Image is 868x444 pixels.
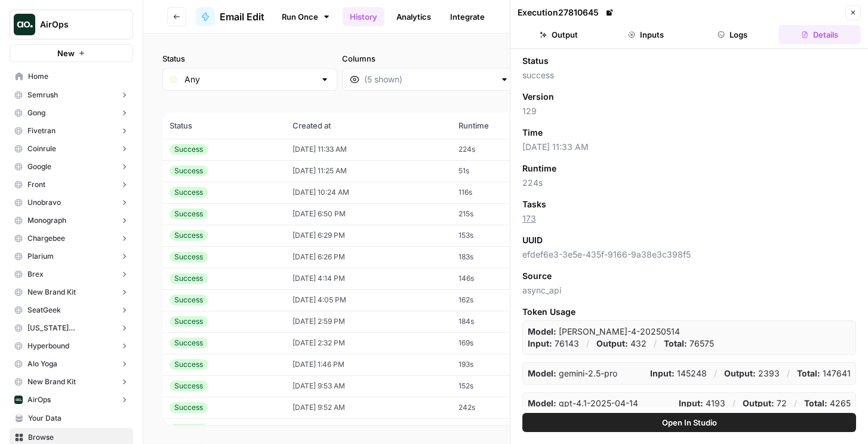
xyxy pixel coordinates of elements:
span: success [522,69,856,81]
a: History [343,7,384,26]
strong: Output: [743,398,774,408]
span: 129 [522,105,856,117]
th: Status [162,112,285,139]
p: gemini-2.5-pro [528,368,617,379]
td: [DATE] 4:05 PM [285,289,451,311]
p: / [714,368,717,379]
span: Runtime [522,163,556,174]
strong: Input: [650,368,675,378]
span: Fivetran [27,125,56,136]
p: / [787,368,790,379]
img: AirOps Logo [14,14,35,35]
strong: Total: [797,368,820,378]
td: 184s [451,311,556,332]
td: 224s [451,139,556,160]
span: [DATE] 11:33 AM [522,141,856,153]
span: Front [27,179,45,190]
td: 242s [451,397,556,418]
div: Success [170,144,208,155]
th: Runtime [451,112,556,139]
p: / [586,338,589,350]
p: / [654,338,657,350]
strong: Model: [528,368,556,378]
p: 432 [596,338,647,350]
button: Output [518,25,600,44]
span: SeatGeek [27,305,61,316]
span: UUID [522,234,543,246]
button: Inputs [605,25,687,44]
button: Brex [10,265,133,283]
p: 147641 [797,368,851,379]
p: 2393 [724,368,780,379]
td: 146s [451,268,556,289]
p: / [732,397,735,409]
td: 51s [451,160,556,182]
button: New Brand Kit [10,373,133,391]
strong: Input: [528,338,552,348]
button: Workspace: AirOps [10,10,133,39]
button: Open In Studio [522,413,856,432]
span: Brex [27,269,44,280]
button: Google [10,158,133,176]
div: Success [170,381,208,391]
p: 4265 [804,397,851,409]
div: Success [170,402,208,413]
button: Alo Yoga [10,355,133,373]
button: Semrush [10,86,133,104]
button: Unobravo [10,194,133,212]
span: Home [28,71,128,82]
strong: Model: [528,326,556,336]
span: Unobravo [27,197,61,208]
p: 76143 [528,338,579,350]
span: Time [522,127,543,139]
button: Logs [692,25,774,44]
th: Created at [285,112,451,139]
td: [DATE] 11:33 AM [285,139,451,160]
button: Plarium [10,247,133,265]
input: Any [184,74,315,85]
td: [DATE] 10:24 AM [285,182,451,203]
button: New [10,44,133,62]
span: 224s [522,177,856,189]
td: [DATE] 2:32 PM [285,332,451,354]
button: Front [10,176,133,194]
span: efdef6e3-3e5e-435f-9166-9a38e3c398f5 [522,249,856,261]
span: Tasks [522,198,546,210]
button: Hyperbound [10,337,133,355]
span: [US_STATE][GEOGRAPHIC_DATA] [27,323,115,333]
td: 183s [451,246,556,268]
button: New Brand Kit [10,283,133,301]
div: Success [170,316,208,327]
div: Success [170,295,208,305]
a: Your Data [10,409,133,428]
td: 116s [451,182,556,203]
div: Success [170,424,208,434]
p: 72 [743,397,787,409]
span: (894 records) [162,91,849,112]
label: Status [162,53,337,65]
p: 76575 [664,338,714,350]
strong: Output: [724,368,756,378]
a: Run Once [274,7,338,27]
strong: Input: [679,398,703,408]
p: / [794,397,797,409]
a: Integrate [443,7,492,26]
div: Success [170,338,208,348]
td: [DATE] 9:41 AM [285,418,451,440]
span: Browse [28,432,128,443]
span: Source [522,270,552,282]
a: 173 [522,213,536,223]
span: Plarium [27,251,54,262]
span: Open In Studio [662,417,717,428]
p: 145248 [650,368,707,379]
strong: Model: [528,398,556,408]
a: Home [10,67,133,86]
td: [DATE] 4:14 PM [285,268,451,289]
span: Google [27,161,51,172]
td: 174s [451,418,556,440]
p: claude-sonnet-4-20250514 [528,326,680,338]
button: Details [778,25,861,44]
td: [DATE] 11:25 AM [285,160,451,182]
button: Fivetran [10,122,133,140]
button: [US_STATE][GEOGRAPHIC_DATA] [10,319,133,337]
